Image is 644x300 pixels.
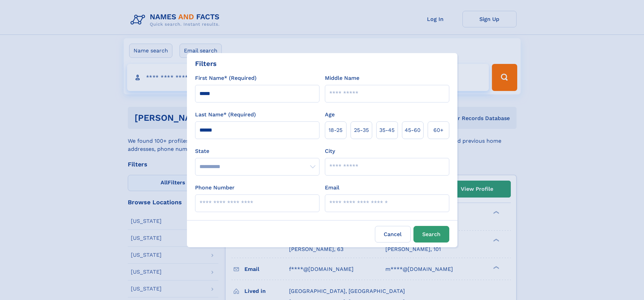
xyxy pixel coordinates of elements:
[195,111,256,119] label: Last Name* (Required)
[329,126,342,134] span: 18‑25
[379,126,395,134] span: 35‑45
[433,126,444,134] span: 60+
[325,147,335,155] label: City
[325,111,335,119] label: Age
[405,126,421,134] span: 45‑60
[195,74,257,82] label: First Name* (Required)
[195,184,235,192] label: Phone Number
[375,226,411,243] label: Cancel
[354,126,369,134] span: 25‑35
[195,59,217,69] div: Filters
[195,147,319,155] label: State
[325,74,359,82] label: Middle Name
[413,226,449,243] button: Search
[325,184,339,192] label: Email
